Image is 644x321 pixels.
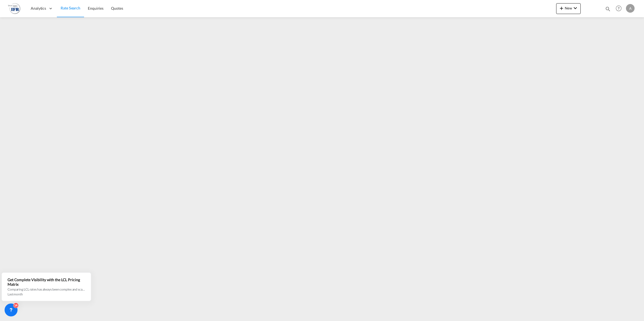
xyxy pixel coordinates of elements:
[572,5,579,11] md-icon: icon-chevron-down
[605,6,611,12] md-icon: icon-magnify
[614,4,626,13] div: Help
[626,4,635,13] div: A
[88,6,103,11] span: Enquiries
[558,6,579,10] span: New
[614,4,623,13] span: Help
[558,5,565,11] md-icon: icon-plus 400-fg
[61,6,80,10] span: Rate Search
[31,6,46,11] span: Analytics
[605,6,611,14] div: icon-magnify
[8,2,20,15] img: de31bbe0256b11eebba44b54815f083d.png
[111,6,123,11] span: Quotes
[556,3,581,14] button: icon-plus 400-fgNewicon-chevron-down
